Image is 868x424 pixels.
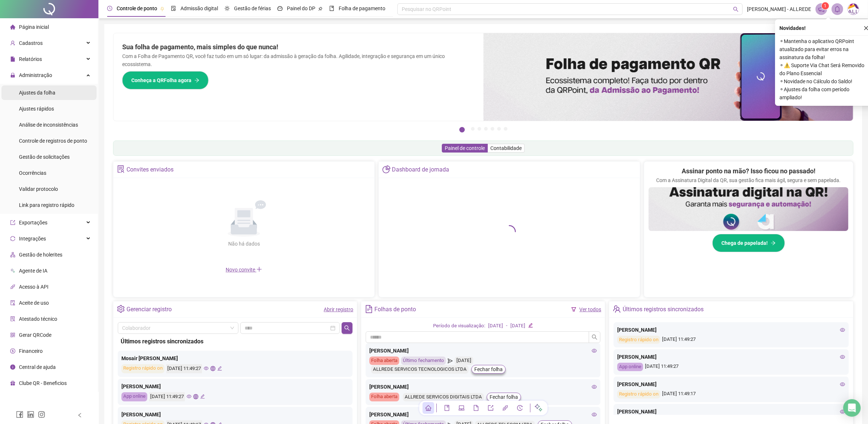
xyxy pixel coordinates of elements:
div: [DATE] 11:49:27 [617,336,845,344]
span: dashboard [277,6,283,11]
div: Folha aberta [369,393,399,401]
span: Agente de IA [19,268,47,274]
div: [PERSON_NAME] [369,410,597,419]
span: edit [200,394,205,399]
button: 5 [491,127,494,131]
span: Novo convite [226,267,262,273]
span: global [210,366,215,371]
span: Gestão de solicitações [19,154,70,160]
span: eye [840,354,845,359]
div: Dashboard de jornada [392,163,449,176]
span: Novidades ! [779,24,806,32]
span: arrow-right [194,78,199,83]
h2: Sua folha de pagamento, mais simples do que nunca! [122,42,475,52]
span: eye [187,394,191,399]
span: Página inicial [19,24,49,30]
span: 1 [824,3,827,8]
span: home [425,405,431,411]
span: filter [571,307,576,312]
span: eye [592,412,597,417]
div: Mosair [PERSON_NAME] [121,354,349,362]
div: ALLREDE SERVICOS DIGITAIS LTDA [403,393,484,401]
span: search [733,7,739,12]
span: book [444,405,450,411]
span: Fechar folha [474,365,503,373]
span: export [488,405,494,411]
span: Ocorrências [19,170,46,176]
span: lock [10,73,15,78]
div: Registro rápido on [121,364,164,373]
span: Integrações [19,236,46,242]
span: clock-circle [107,6,112,11]
span: notification [818,6,825,12]
div: [DATE] [455,356,473,365]
span: qrcode [10,332,15,338]
span: search [344,325,350,331]
div: [DATE] [510,322,525,330]
span: file [473,405,479,411]
button: Conheça a QRFolha agora [122,71,209,89]
span: linkedin [27,411,34,418]
span: Admissão digital [180,5,218,11]
img: banner%2F8d14a306-6205-4263-8e5b-06e9a85ad873.png [483,33,853,121]
span: Folha de pagamento [339,5,385,11]
button: 3 [478,127,481,131]
sup: 1 [822,2,829,9]
div: Gerenciar registro [126,303,172,316]
span: send [448,356,452,365]
span: Gestão de férias [234,5,271,11]
img: banner%2F02c71560-61a6-44d4-94b9-c8ab97240462.png [649,187,848,231]
span: Aceite de uso [19,300,49,306]
span: solution [117,165,125,173]
div: [PERSON_NAME] [121,382,349,390]
div: [PERSON_NAME] [617,380,845,388]
span: left [77,413,82,418]
span: setting [117,305,125,313]
div: App online [121,392,147,401]
div: - [506,322,507,330]
button: 1 [459,127,465,132]
span: Relatórios [19,56,42,62]
span: team [613,305,620,313]
span: Ajustes rápidos [19,106,54,112]
span: book [329,6,334,11]
span: file-text [365,305,373,313]
div: Último fechamento [401,356,446,365]
div: Registro rápido on [617,390,660,398]
div: [PERSON_NAME] [121,410,349,419]
img: 75003 [848,4,859,15]
div: [PERSON_NAME] [617,408,845,416]
h2: Assinar ponto na mão? Isso ficou no passado! [682,166,816,176]
div: [PERSON_NAME] [369,347,597,355]
span: eye [840,382,845,387]
span: arrow-right [771,240,776,246]
div: ALLREDE SERVICOS TECNOLOGICOS LTDA [371,365,468,374]
span: sun [225,6,230,11]
span: facebook [16,411,23,418]
span: Painel do DP [287,5,315,11]
span: dollar [10,348,15,354]
span: Link para registro rápido [19,202,74,208]
span: Atestado técnico [19,316,57,322]
a: Ver todos [579,307,601,312]
div: [DATE] 11:49:27 [166,364,202,373]
span: info-circle [10,365,15,370]
span: audit [10,300,15,305]
span: Gerar QRCode [19,332,51,338]
span: Financeiro [19,348,43,354]
span: Clube QR - Beneficios [19,380,67,386]
div: Últimos registros sincronizados [121,337,350,346]
div: [PERSON_NAME] [617,353,845,361]
span: edit [528,323,533,328]
button: 6 [497,127,501,131]
span: pushpin [160,7,164,11]
div: Convites enviados [126,163,174,176]
span: user-add [10,41,15,46]
p: Com a Assinatura Digital da QR, sua gestão fica mais ágil, segura e sem papelada. [656,176,841,184]
button: Fechar folha [487,393,521,401]
span: home [10,24,15,30]
span: Fechar folha [490,393,518,401]
span: history [517,405,523,411]
span: laptop [459,405,464,411]
div: Registro rápido on [617,336,660,344]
